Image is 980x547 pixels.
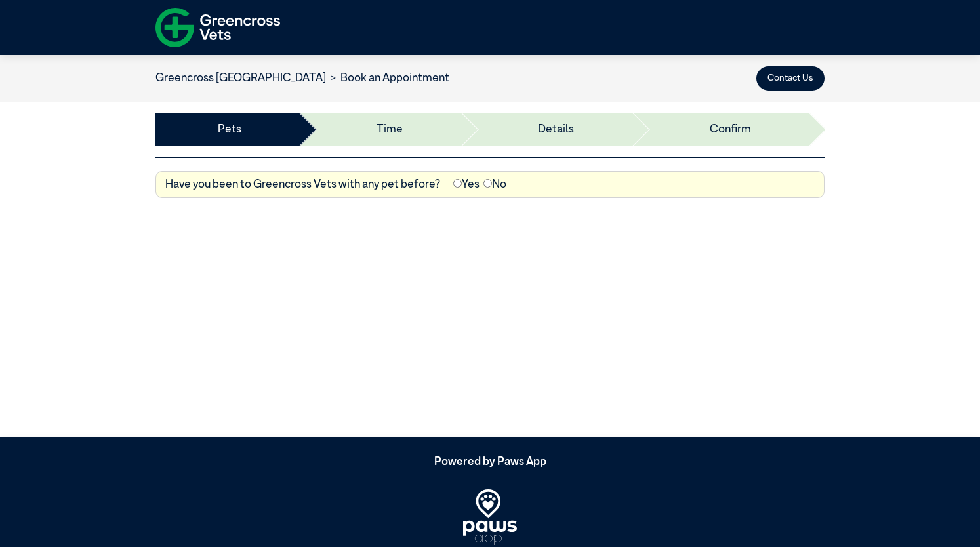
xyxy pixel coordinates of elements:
input: Yes [453,179,462,188]
input: No [483,179,492,188]
label: Have you been to Greencross Vets with any pet before? [165,176,440,193]
h5: Powered by Paws App [155,456,825,469]
label: Yes [453,176,480,193]
img: f-logo [155,3,280,52]
label: No [483,176,506,193]
button: Contact Us [756,66,825,91]
a: Greencross [GEOGRAPHIC_DATA] [155,73,326,84]
img: PawsApp [463,489,517,545]
nav: breadcrumb [155,70,449,87]
li: Book an Appointment [326,70,449,87]
a: Pets [218,121,241,138]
